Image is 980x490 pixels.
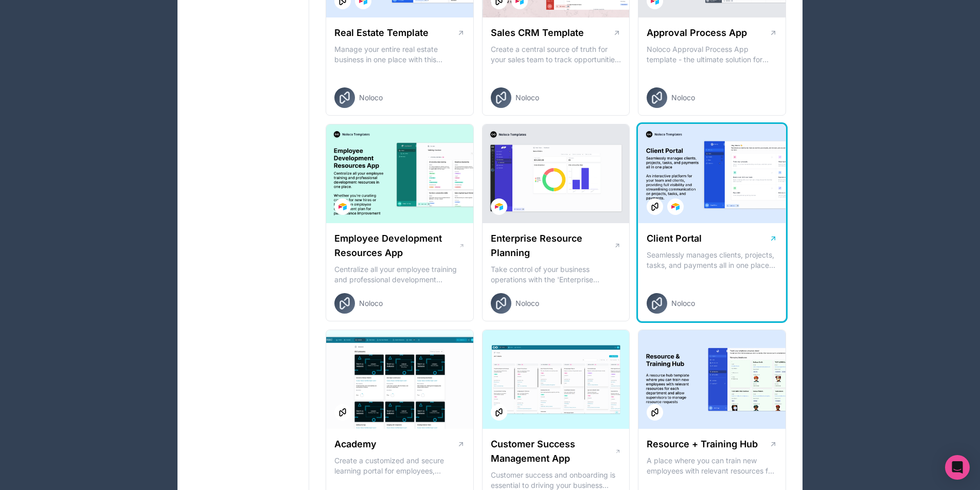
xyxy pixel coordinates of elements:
[491,231,614,260] h1: Enterprise Resource Planning
[647,26,747,40] h1: Approval Process App
[515,93,539,103] span: Noloco
[495,203,503,211] img: Airtable Logo
[334,437,377,451] h1: Academy
[491,264,621,285] p: Take control of your business operations with the 'Enterprise Resource Planning' template. This c...
[359,93,383,103] span: Noloco
[338,203,347,211] img: Airtable Logo
[671,298,695,308] span: Noloco
[334,26,429,40] h1: Real Estate Template
[671,93,695,103] span: Noloco
[334,231,459,260] h1: Employee Development Resources App
[647,456,777,476] p: A place where you can train new employees with relevant resources for each department and allow s...
[334,44,465,65] p: Manage your entire real estate business in one place with this comprehensive real estate transact...
[359,298,383,308] span: Noloco
[647,437,758,451] h1: Resource + Training Hub
[491,26,584,40] h1: Sales CRM Template
[515,298,539,308] span: Noloco
[945,455,970,480] div: Open Intercom Messenger
[647,231,702,246] h1: Client Portal
[647,44,777,65] p: Noloco Approval Process App template - the ultimate solution for managing your employee's time of...
[491,437,615,466] h1: Customer Success Management App
[491,44,621,65] p: Create a central source of truth for your sales team to track opportunities, manage multiple acco...
[647,250,777,270] p: Seamlessly manages clients, projects, tasks, and payments all in one place An interactive platfor...
[334,264,465,285] p: Centralize all your employee training and professional development resources in one place. Whethe...
[334,456,465,476] p: Create a customized and secure learning portal for employees, customers or partners. Organize les...
[671,203,680,211] img: Airtable Logo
